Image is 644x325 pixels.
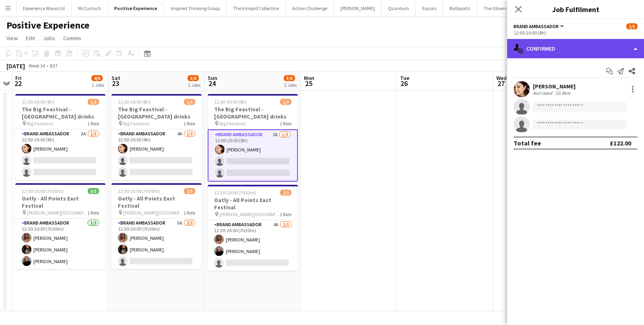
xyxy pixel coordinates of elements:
[118,188,160,194] span: 12:30-20:00 (7h30m)
[50,63,58,69] div: BST
[214,99,247,105] span: 12:00-20:00 (8h)
[477,0,518,16] button: The Observer
[111,195,202,209] h3: Oatly - All Points East Festival
[533,90,554,96] div: Not rated
[443,0,477,16] button: Ballsportz
[23,33,38,43] a: Edit
[184,121,195,127] span: 1 Role
[188,82,200,88] div: 2 Jobs
[6,19,89,31] h1: Positive Experience
[22,188,64,194] span: 12:30-20:00 (7h30m)
[514,30,638,36] div: 12:00-20:00 (8h)
[208,94,298,182] app-job-card: 12:00-20:00 (8h)1/3The Big Feastival - [GEOGRAPHIC_DATA] drinks Big Feastival1 RoleBrand Ambassad...
[27,210,87,216] span: [PERSON_NAME][GEOGRAPHIC_DATA]
[164,0,227,16] button: Inspired Thinking Group
[304,74,314,82] span: Mon
[22,99,54,105] span: 12:00-20:00 (8h)
[111,106,202,120] h3: The Big Feastival - [GEOGRAPHIC_DATA] drinks
[27,121,53,127] span: Big Feastival
[15,129,105,180] app-card-role: Brand Ambassador3A1/312:00-20:00 (8h)[PERSON_NAME]
[334,0,382,16] button: [PERSON_NAME]
[3,33,21,43] a: View
[15,183,105,269] app-job-card: 12:30-20:00 (7h30m)3/3Oatly - All Points East Festival [PERSON_NAME][GEOGRAPHIC_DATA]1 RoleBrand ...
[280,211,291,217] span: 1 Role
[208,220,298,271] app-card-role: Brand Ambassador4A2/312:30-20:00 (7h30m)[PERSON_NAME][PERSON_NAME]
[111,129,202,180] app-card-role: Brand Ambassador4A1/312:00-20:00 (8h)[PERSON_NAME]
[15,74,22,82] span: Fri
[188,75,199,81] span: 3/6
[507,4,644,14] h3: Job Fulfilment
[280,121,291,127] span: 1 Role
[208,74,217,82] span: Sun
[514,23,559,29] span: Brand Ambassador
[400,74,409,82] span: Tue
[184,99,195,105] span: 1/3
[303,79,314,88] span: 25
[610,139,631,147] div: £122.00
[626,23,638,29] span: 1/3
[63,35,81,42] span: Comms
[399,79,409,88] span: 26
[88,99,99,105] span: 1/3
[208,106,298,120] h3: The Big Feastival - [GEOGRAPHIC_DATA] drinks
[219,211,280,217] span: [PERSON_NAME][GEOGRAPHIC_DATA]
[87,210,99,216] span: 1 Role
[554,90,572,96] div: 23.4km
[14,79,22,88] span: 22
[123,121,149,127] span: Big Feastival
[26,35,35,42] span: Edit
[87,121,99,127] span: 1 Role
[214,190,256,196] span: 12:30-20:00 (7h30m)
[495,79,507,88] span: 27
[88,188,99,194] span: 3/3
[111,183,202,269] app-job-card: 12:30-20:00 (7h30m)2/3Oatly - All Points East Festival [PERSON_NAME][GEOGRAPHIC_DATA]1 RoleBrand ...
[15,195,105,209] h3: Oatly - All Points East Festival
[507,39,644,58] div: Confirmed
[416,0,443,16] button: Equals
[280,190,291,196] span: 2/3
[280,99,291,105] span: 1/3
[15,219,105,269] app-card-role: Brand Ambassador3/312:30-20:00 (7h30m)[PERSON_NAME][PERSON_NAME][PERSON_NAME]
[110,79,120,88] span: 23
[219,121,246,127] span: Big Feastival
[111,74,120,82] span: Sat
[382,0,416,16] button: Quantum
[60,33,85,43] a: Comms
[72,0,108,16] button: McCurrach
[227,0,286,16] button: The Intrepid Collective
[208,185,298,271] app-job-card: 12:30-20:00 (7h30m)2/3Oatly - All Points East Festival [PERSON_NAME][GEOGRAPHIC_DATA]1 RoleBrand ...
[92,82,104,88] div: 2 Jobs
[206,79,217,88] span: 24
[118,99,151,105] span: 12:00-20:00 (8h)
[17,0,72,16] button: Experience Wave Ltd
[284,82,297,88] div: 2 Jobs
[43,35,55,42] span: Jobs
[123,210,184,216] span: [PERSON_NAME][GEOGRAPHIC_DATA]
[27,63,47,69] span: Week 34
[208,196,298,211] h3: Oatly - All Points East Festival
[111,94,202,180] app-job-card: 12:00-20:00 (8h)1/3The Big Feastival - [GEOGRAPHIC_DATA] drinks Big Feastival1 RoleBrand Ambassad...
[286,0,334,16] button: Action Challenge
[15,94,105,180] app-job-card: 12:00-20:00 (8h)1/3The Big Feastival - [GEOGRAPHIC_DATA] drinks Big Feastival1 RoleBrand Ambassad...
[514,23,565,29] button: Brand Ambassador
[184,188,195,194] span: 2/3
[496,74,507,82] span: Wed
[111,219,202,269] app-card-role: Brand Ambassador5A2/312:30-20:00 (7h30m)[PERSON_NAME][PERSON_NAME]
[533,83,576,90] div: [PERSON_NAME]
[91,75,103,81] span: 4/6
[15,106,105,120] h3: The Big Feastival - [GEOGRAPHIC_DATA] drinks
[208,129,298,182] app-card-role: Brand Ambassador2A1/312:00-20:00 (8h)[PERSON_NAME]
[514,139,541,147] div: Total fee
[6,35,18,42] span: View
[284,75,295,81] span: 3/6
[184,210,195,216] span: 1 Role
[6,62,25,70] div: [DATE]
[40,33,58,43] a: Jobs
[108,0,164,16] button: Positive Experience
